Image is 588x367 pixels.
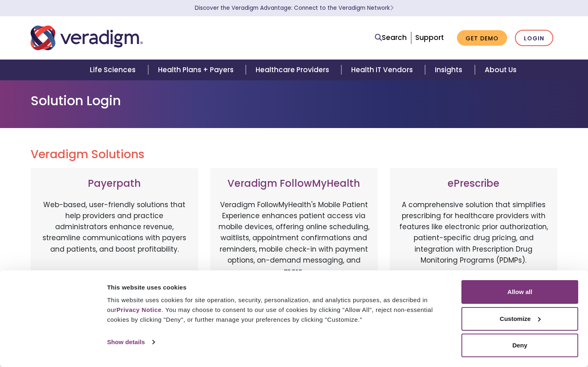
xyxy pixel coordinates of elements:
[475,60,526,80] a: About Us
[218,199,370,277] p: Veradigm FollowMyHealth's Mobile Patient Experience enhances patient access via mobile devices, o...
[461,334,578,357] button: Deny
[107,336,154,348] a: Show details
[390,4,394,12] span: Learn More
[148,60,246,80] a: Health Plans + Payers
[425,60,474,80] a: Insights
[415,33,444,42] a: Support
[398,178,549,190] h3: ePrescribe
[39,178,190,190] h3: Payerpath
[461,280,578,304] button: Allow all
[341,60,425,80] a: Health IT Vendors
[195,4,394,12] a: Discover the Veradigm Advantage: Connect to the Veradigm NetworkLearn More
[107,283,452,292] div: This website uses cookies
[116,306,161,313] a: Privacy Notice
[515,30,553,46] a: Login
[31,148,557,161] h2: Veradigm Solutions
[375,32,407,43] a: Search
[398,199,549,285] p: A comprehensive solution that simplifies prescribing for healthcare providers with features like ...
[461,307,578,331] button: Customize
[31,24,143,51] img: Veradigm logo
[246,60,341,80] a: Healthcare Providers
[31,93,557,108] h1: Solution Login
[457,30,507,46] a: Get Demo
[107,295,452,325] div: This website uses cookies for site operation, security, personalization, and analytics purposes, ...
[39,199,190,285] p: Web-based, user-friendly solutions that help providers and practice administrators enhance revenu...
[80,60,148,80] a: Life Sciences
[218,178,370,190] h3: Veradigm FollowMyHealth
